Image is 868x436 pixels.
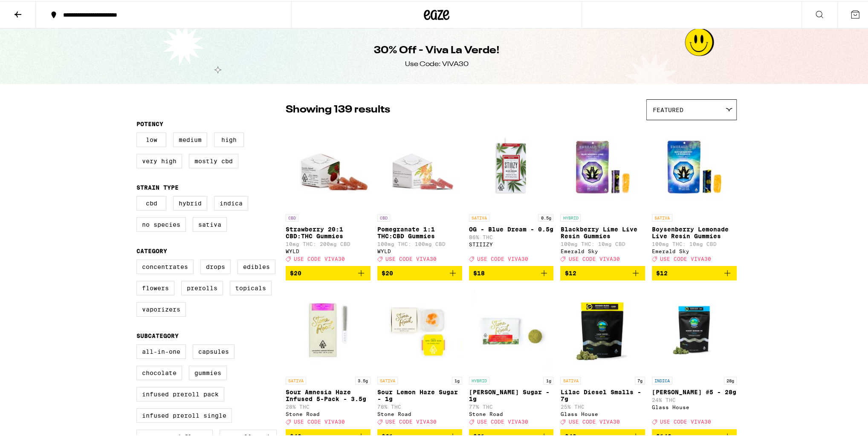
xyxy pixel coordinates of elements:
[136,386,224,400] label: Infused Preroll Pack
[286,240,370,245] p: 10mg THC: 200mg CBD
[385,418,437,424] span: USE CODE VIVA30
[538,213,553,220] p: 0.5g
[136,343,186,358] label: All-In-One
[181,280,223,294] label: Prerolls
[377,247,462,253] div: WYLD
[473,269,485,275] span: $18
[652,396,737,401] p: 24% THC
[286,225,370,238] p: Strawberry 20:1 CBD:THC Gummies
[652,240,737,245] p: 100mg THC: 10mg CBD
[136,407,232,422] label: Infused Preroll Single
[286,387,370,401] p: Sour Amnesia Haze Infused 5-Pack - 3.5g
[560,123,645,265] a: Open page for Blackberry Lime Live Resin Gummies from Emerald Sky
[377,403,462,408] p: 78% THC
[469,123,554,208] img: STIIIZY - OG - Blue Dream - 0.5g
[469,286,554,371] img: Stone Road - Oreo Biscotti Sugar - 1g
[294,418,345,424] span: USE CODE VIVA30
[560,213,581,220] p: HYBRID
[652,123,737,265] a: Open page for Boysenberry Lemonade Live Resin Gummies from Emerald Sky
[189,153,238,167] label: Mostly CBD
[660,255,711,260] span: USE CODE VIVA30
[237,258,275,273] label: Edibles
[560,387,645,401] p: Lilac Diesel Smalls - 7g
[136,119,163,126] legend: Potency
[560,225,645,238] p: Blackberry Lime Live Resin Gummies
[286,123,370,208] img: WYLD - Strawberry 20:1 CBD:THC Gummies
[560,123,645,208] img: Emerald Sky - Blackberry Lime Live Resin Gummies
[286,123,370,265] a: Open page for Strawberry 20:1 CBD:THC Gummies from WYLD
[652,213,672,220] p: SATIVA
[469,213,489,220] p: SATIVA
[136,280,174,294] label: Flowers
[193,343,234,358] label: Capsules
[136,364,182,379] label: Chocolate
[374,42,500,57] h1: 30% Off - Viva La Verde!
[377,123,462,265] a: Open page for Pomegranate 1:1 THC:CBD Gummies from WYLD
[136,153,182,167] label: Very High
[560,265,645,279] button: Add to bag
[469,225,554,231] p: OG - Blue Dream - 0.5g
[377,286,462,371] img: Stone Road - Sour Lemon Haze Sugar - 1g
[193,216,227,231] label: Sativa
[652,375,672,383] p: INDICA
[660,418,711,424] span: USE CODE VIVA30
[286,375,306,383] p: SATIVA
[136,183,179,190] legend: Strain Type
[136,131,166,146] label: Low
[286,403,370,408] p: 28% THC
[214,131,244,146] label: High
[568,418,619,424] span: USE CODE VIVA30
[173,195,207,209] label: Hybrid
[543,375,553,383] p: 1g
[469,123,554,265] a: Open page for OG - Blue Dream - 0.5g from STIIIZY
[286,265,370,279] button: Add to bag
[405,58,469,68] div: Use Code: VIVA30
[230,280,272,294] label: Topicals
[635,375,645,383] p: 7g
[560,247,645,253] div: Emerald Sky
[286,286,370,427] a: Open page for Sour Amnesia Haze Infused 5-Pack - 3.5g from Stone Road
[136,216,186,231] label: No Species
[286,247,370,253] div: WYLD
[652,123,737,208] img: Emerald Sky - Boysenberry Lemonade Live Resin Gummies
[385,255,437,260] span: USE CODE VIVA30
[136,246,167,253] legend: Category
[568,255,619,260] span: USE CODE VIVA30
[286,286,370,371] img: Stone Road - Sour Amnesia Haze Infused 5-Pack - 3.5g
[652,265,737,279] button: Add to bag
[377,410,462,416] div: Stone Road
[653,105,683,112] span: Featured
[377,265,462,279] button: Add to bag
[377,225,462,238] p: Pomegranate 1:1 THC:CBD Gummies
[469,410,554,416] div: Stone Road
[286,101,390,116] p: Showing 139 results
[469,240,554,246] div: STIIIZY
[469,286,554,427] a: Open page for Oreo Biscotti Sugar - 1g from Stone Road
[377,240,462,245] p: 100mg THC: 100mg CBD
[724,375,737,383] p: 28g
[652,286,737,371] img: Glass House - Donny Burger #5 - 28g
[377,375,398,383] p: SATIVA
[290,269,301,275] span: $20
[652,286,737,427] a: Open page for Donny Burger #5 - 28g from Glass House
[560,240,645,245] p: 100mg THC: 10mg CBD
[469,387,554,401] p: [PERSON_NAME] Sugar - 1g
[377,387,462,401] p: Sour Lemon Haze Sugar - 1g
[382,269,393,275] span: $20
[136,301,186,315] label: Vaporizers
[377,213,390,220] p: CBD
[286,213,298,220] p: CBD
[377,286,462,427] a: Open page for Sour Lemon Haze Sugar - 1g from Stone Road
[136,331,179,338] legend: Subcategory
[469,265,554,279] button: Add to bag
[477,255,528,260] span: USE CODE VIVA30
[652,247,737,253] div: Emerald Sky
[294,255,345,260] span: USE CODE VIVA30
[652,225,737,238] p: Boysenberry Lemonade Live Resin Gummies
[656,269,668,275] span: $12
[286,410,370,416] div: Stone Road
[214,195,248,209] label: Indica
[5,6,61,13] span: Hi. Need any help?
[469,375,489,383] p: HYBRID
[355,375,370,383] p: 3.5g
